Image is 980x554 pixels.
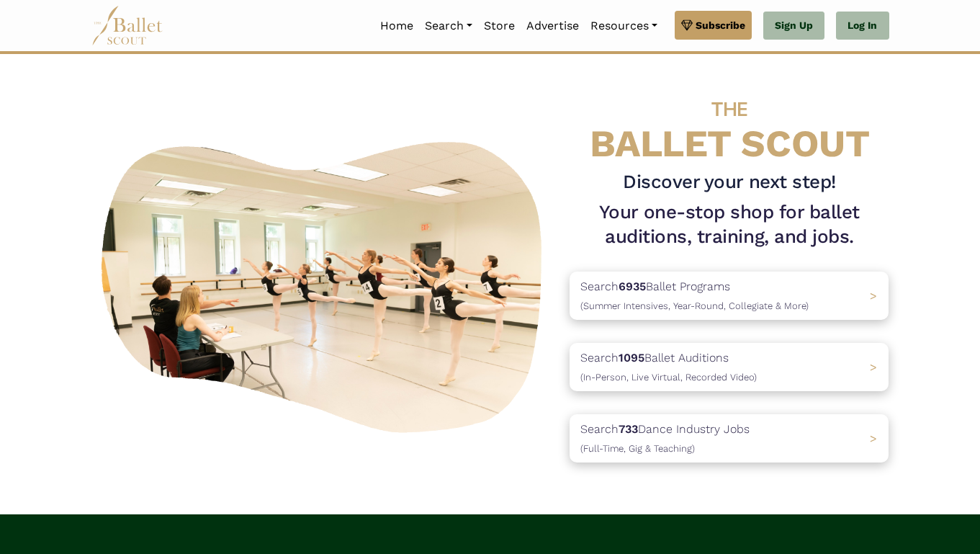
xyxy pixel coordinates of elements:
h4: BALLET SCOUT [570,83,889,164]
span: THE [711,97,747,121]
a: Subscribe [675,11,752,40]
p: Search Dance Industry Jobs [580,420,750,457]
h3: Discover your next step! [570,170,889,195]
b: 6935 [619,280,646,293]
a: Store [478,11,521,41]
a: Search733Dance Industry Jobs(Full-Time, Gig & Teaching) > [570,414,889,463]
span: > [870,360,877,374]
img: gem.svg [681,17,693,33]
a: Advertise [521,11,585,41]
b: 1095 [619,351,644,365]
img: A group of ballerinas talking to each other in a ballet studio [91,128,559,440]
a: Search1095Ballet Auditions(In-Person, Live Virtual, Recorded Video) > [570,343,889,391]
span: > [870,289,877,303]
a: Log In [836,12,889,40]
p: Search Ballet Programs [580,277,809,314]
b: 733 [619,422,638,436]
a: Home [374,11,419,41]
a: Search [419,11,478,41]
p: Search Ballet Auditions [580,349,757,385]
span: (In-Person, Live Virtual, Recorded Video) [580,372,757,383]
a: Resources [585,11,663,41]
span: Subscribe [696,17,745,33]
h1: Your one-stop shop for ballet auditions, training, and jobs. [570,200,889,249]
a: Sign Up [763,12,824,40]
span: (Full-Time, Gig & Teaching) [580,443,695,454]
span: > [870,432,877,445]
span: (Summer Intensives, Year-Round, Collegiate & More) [580,300,809,311]
a: Search6935Ballet Programs(Summer Intensives, Year-Round, Collegiate & More)> [570,272,889,320]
